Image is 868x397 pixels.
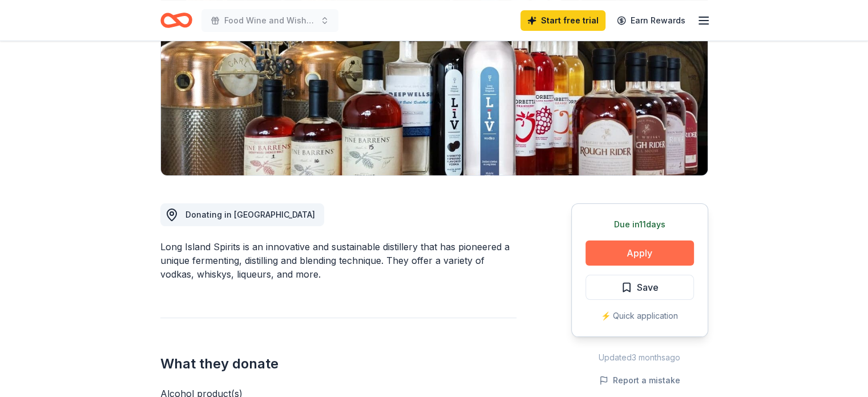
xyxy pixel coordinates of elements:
[201,9,338,32] button: Food Wine and Wishes
[599,374,680,387] button: Report a mistake
[586,309,694,323] div: ⚡️ Quick application
[160,7,192,34] a: Home
[586,218,694,231] div: Due in 11 days
[586,275,694,300] button: Save
[185,210,315,219] span: Donating in [GEOGRAPHIC_DATA]
[586,240,694,266] button: Apply
[160,355,516,373] h2: What they donate
[160,240,516,281] div: Long Island Spirits is an innovative and sustainable distillery that has pioneered a unique ferme...
[224,14,316,27] span: Food Wine and Wishes
[610,10,692,31] a: Earn Rewards
[520,10,605,31] a: Start free trial
[571,351,708,364] div: Updated 3 months ago
[637,280,659,295] span: Save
